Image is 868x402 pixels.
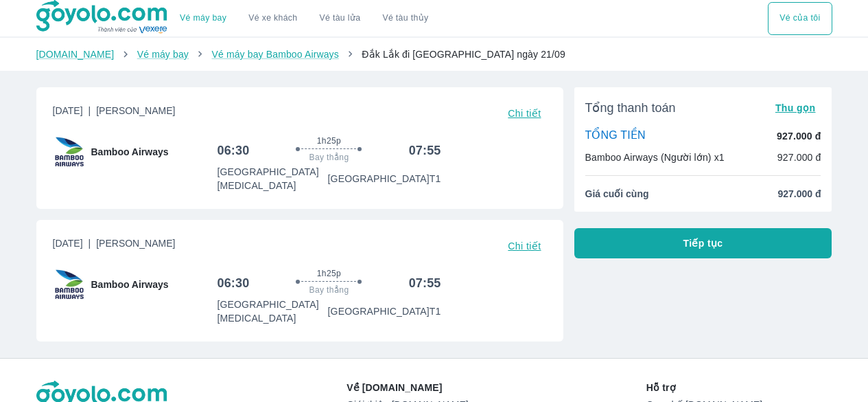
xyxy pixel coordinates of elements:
[328,172,441,186] p: [GEOGRAPHIC_DATA] T1
[371,2,439,35] button: Vé tàu thủy
[217,165,327,192] p: [GEOGRAPHIC_DATA] [MEDICAL_DATA]
[211,49,338,60] a: Vé máy bay Bamboo Airways
[777,150,821,164] p: 927.000 đ
[91,278,169,291] span: Bamboo Airways
[502,104,546,123] button: Chi tiết
[409,275,441,291] h6: 07:55
[137,49,189,60] a: Vé máy bay
[770,98,821,118] button: Thu gọn
[508,108,541,119] span: Chi tiết
[89,238,91,249] span: |
[217,298,327,325] p: [GEOGRAPHIC_DATA] [MEDICAL_DATA]
[317,268,341,279] span: 1h25p
[248,13,297,23] a: Vé xe khách
[585,187,649,201] span: Giá cuối cùng
[217,142,249,159] h6: 06:30
[362,49,565,60] span: Đắk Lắk đi [GEOGRAPHIC_DATA] ngày 21/09
[328,304,441,318] p: [GEOGRAPHIC_DATA] T1
[775,102,816,113] span: Thu gọn
[508,241,541,252] span: Chi tiết
[409,142,441,159] h6: 07:55
[36,47,832,61] nav: breadcrumb
[585,100,676,116] span: Tổng thanh toán
[768,2,832,35] button: Vé của tôi
[96,238,175,249] span: [PERSON_NAME]
[91,145,169,159] span: Bamboo Airways
[777,129,821,143] p: 927.000 đ
[36,49,115,60] a: [DOMAIN_NAME]
[53,236,176,256] span: [DATE]
[585,129,646,144] p: TỔNG TIỀN
[309,2,372,35] a: Vé tàu lửa
[309,152,349,163] span: Bay thẳng
[574,228,832,258] button: Tiếp tục
[53,104,176,123] span: [DATE]
[96,105,175,116] span: [PERSON_NAME]
[768,2,832,35] div: choose transportation mode
[317,135,341,146] span: 1h25p
[502,236,546,256] button: Chi tiết
[89,105,91,116] span: |
[646,381,832,394] p: Hỗ trợ
[683,236,723,250] span: Tiếp tục
[585,150,725,164] p: Bamboo Airways (Người lớn) x1
[309,284,349,295] span: Bay thẳng
[347,381,468,394] p: Về [DOMAIN_NAME]
[169,2,439,35] div: choose transportation mode
[217,275,249,291] h6: 06:30
[180,13,226,23] a: Vé máy bay
[777,187,821,201] span: 927.000 đ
